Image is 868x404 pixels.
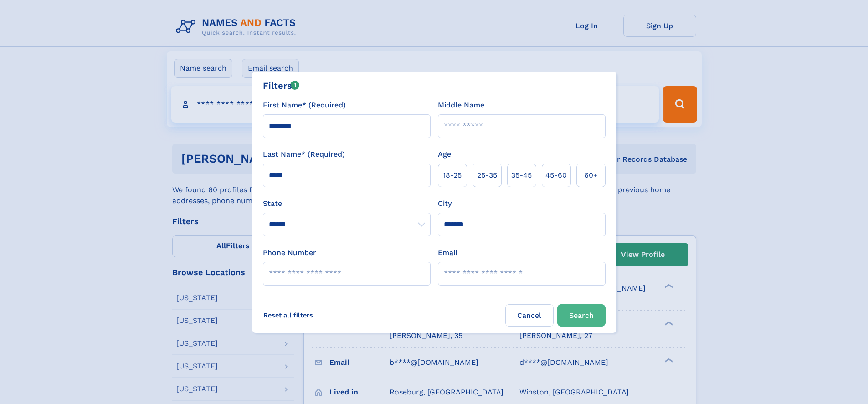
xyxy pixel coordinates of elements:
label: Age [438,149,451,160]
label: Email [438,247,457,258]
label: Middle Name [438,100,484,111]
button: Search [557,304,606,327]
span: 25‑35 [477,170,497,181]
label: Last Name* (Required) [263,149,345,160]
span: 18‑25 [443,170,462,181]
label: First Name* (Required) [263,100,346,111]
div: Filters [263,79,300,92]
label: City [438,198,452,209]
label: Cancel [505,304,554,327]
label: State [263,198,431,209]
label: Reset all filters [257,304,319,326]
span: 60+ [584,170,598,181]
span: 35‑45 [511,170,532,181]
span: 45‑60 [545,170,567,181]
label: Phone Number [263,247,316,258]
